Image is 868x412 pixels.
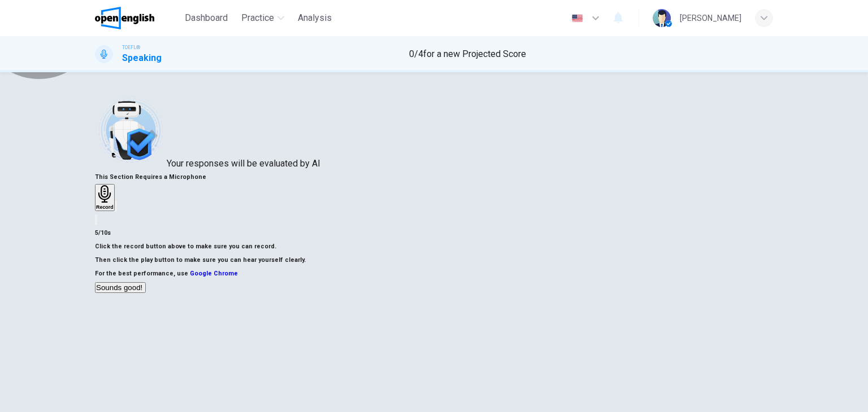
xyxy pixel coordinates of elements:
[96,204,114,210] h6: Record
[95,184,115,211] button: Record
[95,7,180,29] a: OpenEnglish logo
[167,158,320,169] span: Your responses will be evaluated by AI
[241,11,274,25] span: Practice
[190,270,238,277] a: Google Chrome
[122,51,162,65] h1: Speaking
[95,170,773,184] h6: This Section Requires a Microphone
[653,9,671,27] img: Profile picture
[95,226,773,240] h6: 5/10s
[298,11,332,25] span: Analysis
[122,43,140,51] span: TOEFL®
[95,95,167,166] img: robot icon
[95,7,154,29] img: OpenEnglish logo
[423,49,526,59] span: for a new Projected Score
[95,282,146,293] button: Sounds good!
[680,11,741,25] div: [PERSON_NAME]
[95,267,773,280] h6: For the best performance, use
[237,8,289,28] button: Practice
[95,240,773,267] h6: Click the record button above to make sure you can record. Then click the play button to make sur...
[185,11,228,25] span: Dashboard
[409,49,423,59] span: 0 / 4
[570,14,584,23] img: en
[180,8,232,28] button: Dashboard
[293,8,336,28] button: Analysis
